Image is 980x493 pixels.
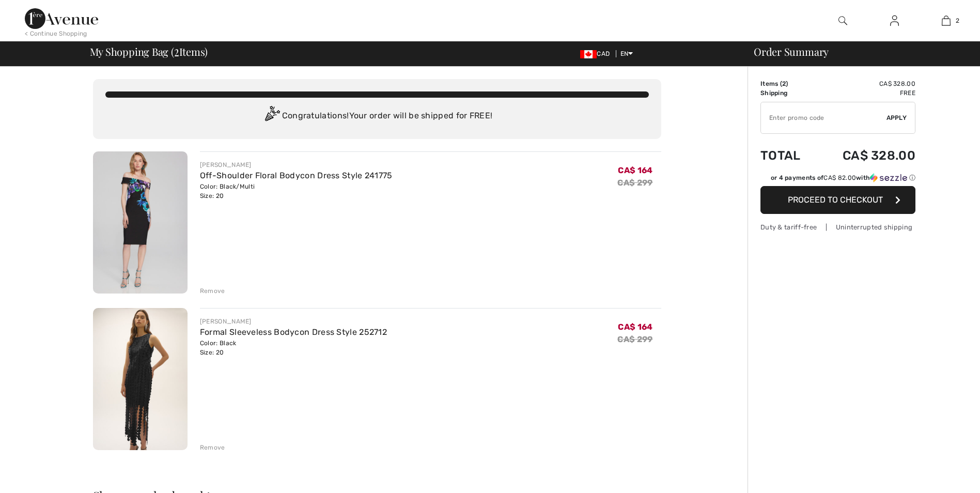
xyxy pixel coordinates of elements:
div: [PERSON_NAME] [200,317,387,326]
span: Proceed to Checkout [788,195,883,205]
a: Formal Sleeveless Bodycon Dress Style 252712 [200,327,387,337]
td: Total [760,138,815,173]
div: Duty & tariff-free | Uninterrupted shipping [760,222,915,232]
div: Color: Black/Multi Size: 20 [200,182,393,201]
s: CA$ 299 [617,334,652,344]
img: search the website [838,14,847,27]
img: Off-Shoulder Floral Bodycon Dress Style 241775 [93,151,188,294]
div: Congratulations! Your order will be shipped for FREE! [105,106,649,127]
a: Sign In [882,14,907,27]
img: 1ère Avenue [25,8,98,29]
img: My Bag [942,14,951,27]
span: EN [620,50,633,57]
span: CA$ 164 [618,322,652,332]
a: 2 [921,14,971,27]
div: < Continue Shopping [25,29,87,38]
a: Off-Shoulder Floral Bodycon Dress Style 241775 [200,171,393,180]
div: Color: Black Size: 20 [200,338,387,357]
img: Formal Sleeveless Bodycon Dress Style 252712 [93,308,188,450]
span: CA$ 82.00 [823,174,856,181]
img: Sezzle [870,173,907,182]
div: Order Summary [741,47,974,57]
div: or 4 payments ofCA$ 82.00withSezzle Click to learn more about Sezzle [760,173,915,186]
img: Canadian Dollar [580,50,597,58]
td: Free [815,88,915,98]
td: CA$ 328.00 [815,79,915,88]
span: 2 [956,16,959,25]
div: Remove [200,286,225,296]
span: My Shopping Bag ( Items) [90,47,208,57]
input: Promo code [761,102,886,133]
button: Proceed to Checkout [760,186,915,214]
span: Apply [886,113,907,122]
s: CA$ 299 [617,178,652,188]
td: Items ( ) [760,79,815,88]
span: CAD [580,50,614,57]
img: Congratulation2.svg [261,106,282,127]
div: Remove [200,443,225,452]
span: 2 [782,80,786,87]
span: 2 [174,44,179,57]
img: My Info [890,14,899,27]
td: Shipping [760,88,815,98]
td: CA$ 328.00 [815,138,915,173]
div: [PERSON_NAME] [200,160,393,170]
div: or 4 payments of with [771,173,915,182]
span: CA$ 164 [618,165,652,175]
